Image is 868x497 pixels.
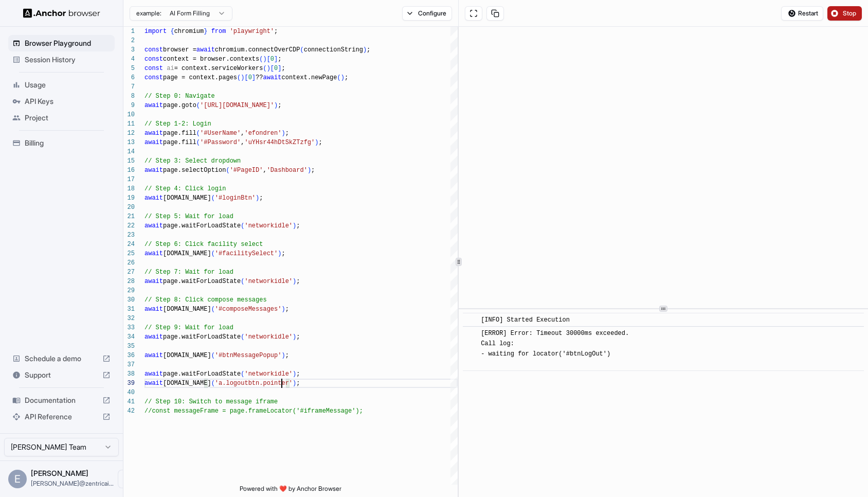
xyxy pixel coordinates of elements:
[211,306,215,313] span: (
[256,194,259,202] span: )
[123,110,135,119] div: 10
[123,221,135,230] div: 22
[215,46,300,54] span: chromium.connectOverCDP
[144,120,211,128] span: // Step 1-2: Login
[174,65,263,72] span: = context.serviceWorkers
[163,139,196,146] span: page.fill
[281,74,337,81] span: context.newPage
[144,407,330,415] span: //const messageFrame = page.frameLocator('#iframeM
[123,175,135,184] div: 17
[123,286,135,295] div: 29
[468,315,473,325] span: ​
[163,194,211,202] span: [DOMAIN_NAME]
[144,296,267,304] span: // Step 8: Click compose messages
[144,306,163,313] span: await
[363,46,367,54] span: )
[8,77,115,93] div: Usage
[244,74,248,81] span: [
[244,333,293,341] span: 'networkidle'
[263,167,266,174] span: ,
[123,64,135,73] div: 5
[259,56,263,63] span: (
[296,333,300,341] span: ;
[798,9,818,17] span: Restart
[123,258,135,268] div: 26
[285,130,289,137] span: ;
[25,80,111,90] span: Usage
[163,333,241,341] span: page.waitForLoadState
[293,370,296,378] span: )
[25,370,98,380] span: Support
[174,28,204,35] span: chromium
[123,249,135,258] div: 25
[308,167,311,174] span: )
[285,306,289,313] span: ;
[244,130,281,137] span: 'efondren'
[256,74,263,81] span: ??
[163,102,196,109] span: page.goto
[163,250,211,257] span: [DOMAIN_NAME]
[237,74,241,81] span: (
[144,222,163,229] span: await
[144,398,278,405] span: // Step 10: Switch to message iframe
[123,369,135,379] div: 38
[123,36,135,45] div: 2
[118,470,136,488] button: Open menu
[296,380,300,387] span: ;
[136,9,161,17] span: example:
[123,240,135,249] div: 24
[274,65,278,72] span: 0
[144,139,163,146] span: await
[204,28,207,35] span: }
[278,65,281,72] span: ]
[263,65,266,72] span: (
[123,45,135,55] div: 3
[274,56,278,63] span: ]
[123,193,135,203] div: 19
[25,353,98,364] span: Schedule a demo
[285,352,289,359] span: ;
[296,278,300,285] span: ;
[144,250,163,257] span: await
[123,212,135,221] div: 21
[25,412,98,422] span: API Reference
[296,370,300,378] span: ;
[144,130,163,137] span: await
[144,194,163,202] span: await
[211,194,215,202] span: (
[270,56,274,63] span: 0
[230,28,274,35] span: 'playwright'
[304,46,363,54] span: connectionString
[123,360,135,369] div: 37
[25,138,111,148] span: Billing
[270,65,274,72] span: [
[123,379,135,388] div: 39
[144,46,163,54] span: const
[144,380,163,387] span: await
[123,332,135,342] div: 34
[252,74,256,81] span: ]
[123,388,135,397] div: 40
[144,56,163,63] span: const
[123,203,135,212] div: 20
[293,380,296,387] span: )
[123,268,135,277] div: 27
[163,370,241,378] span: page.waitForLoadState
[8,51,115,68] div: Session History
[296,222,300,229] span: ;
[345,74,348,81] span: ;
[311,167,315,174] span: ;
[8,350,115,367] div: Schedule a demo
[259,194,263,202] span: ;
[211,28,226,35] span: from
[8,367,115,383] div: Support
[25,96,111,106] span: API Keys
[230,167,263,174] span: '#PageID'
[123,323,135,332] div: 33
[481,316,570,324] span: [INFO] Started Execution
[241,370,244,378] span: (
[278,56,281,63] span: ;
[244,139,315,146] span: 'uYHsr44hDtSkZTzfg'
[281,352,285,359] span: )
[8,110,115,126] div: Project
